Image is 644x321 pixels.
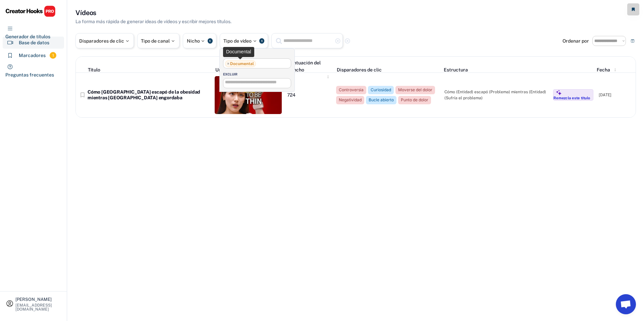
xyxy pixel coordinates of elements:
[553,96,590,100] font: Remezcla este título
[5,72,54,77] font: Preguntas frecuentes
[215,76,282,114] img: thumbnail%20%2851%29.jpg
[556,90,562,96] img: MagicMajor%20%28Purple%29.svg
[339,87,364,92] font: Controversia
[187,38,200,44] font: Nicho
[344,38,351,44] button: highlight_remove
[288,60,322,72] font: Puntuación del gancho
[261,39,263,43] font: 1
[15,297,52,302] font: [PERSON_NAME]
[227,61,229,66] font: ×
[337,67,382,72] font: Disparadores de clic
[5,5,56,17] img: CHPRO%20Logo.svg
[75,9,96,17] font: Vídeos
[75,19,231,24] font: La forma más rápida de generar ideas de vídeos y escribir mejores títulos.
[52,53,54,57] font: 1
[215,67,264,72] font: Uña [PERSON_NAME]
[223,38,252,44] font: Tipo de vídeo
[15,303,52,312] font: [EMAIL_ADDRESS][DOMAIN_NAME]
[369,97,394,102] font: Bucle abierto
[5,34,50,39] font: Generador de títulos
[597,67,610,72] font: Fecha
[616,294,636,314] a: Chat abierto
[88,89,201,101] font: Cómo [GEOGRAPHIC_DATA] escapó de la obesidad mientras [GEOGRAPHIC_DATA] engordaba
[79,38,124,44] font: Disparadores de clic
[287,92,296,98] font: 724
[562,38,589,44] font: Ordenar por
[599,93,611,97] font: [DATE]
[401,97,428,102] font: Punto de dolor
[371,87,391,92] font: Curiosidad
[223,72,237,76] font: EXCLUIR
[141,38,170,44] font: Tipo de canal
[79,92,86,98] button: bookmark_border
[398,87,432,92] font: Moverse del dolor
[444,67,468,72] font: Estructura
[19,53,46,58] font: Marcadores
[223,52,237,56] font: INCLUIR
[209,39,211,43] font: 1
[339,97,362,102] font: Negatividad
[88,67,100,72] font: Título
[444,90,547,100] font: Cómo (Entidad) escapó (Problema) mientras (Entidad) (Sufría el problema)
[19,40,49,45] font: Base de datos
[230,61,254,66] font: Documental
[335,38,341,44] button: highlight_remove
